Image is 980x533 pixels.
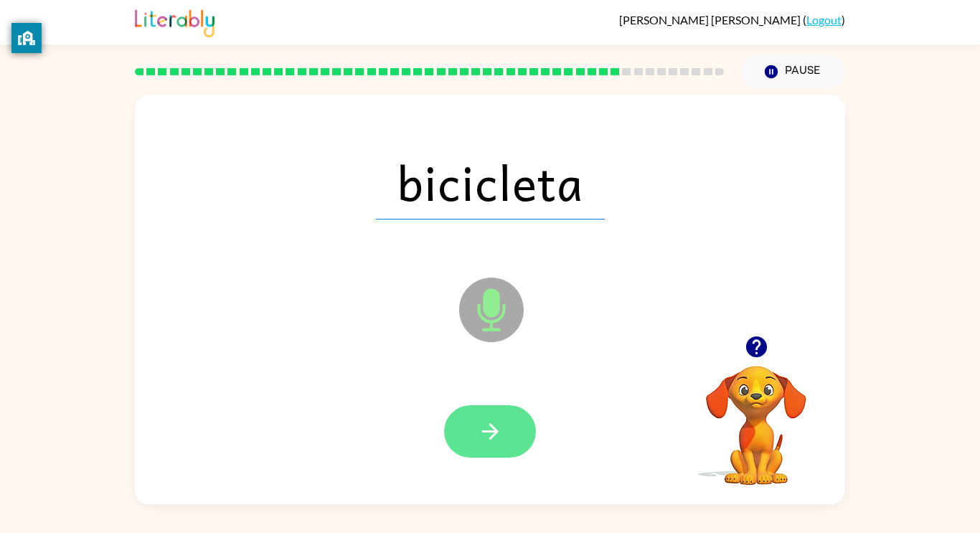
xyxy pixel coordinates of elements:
span: [PERSON_NAME] [PERSON_NAME] [619,13,803,27]
video: Your browser must support playing .mp4 files to use Literably. Please try using another browser. [684,344,828,487]
img: Literably [135,6,215,37]
span: bicicleta [376,145,605,220]
button: Pause [741,55,845,88]
a: Logout [806,13,842,27]
button: privacy banner [11,23,42,53]
div: ( ) [619,13,845,27]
